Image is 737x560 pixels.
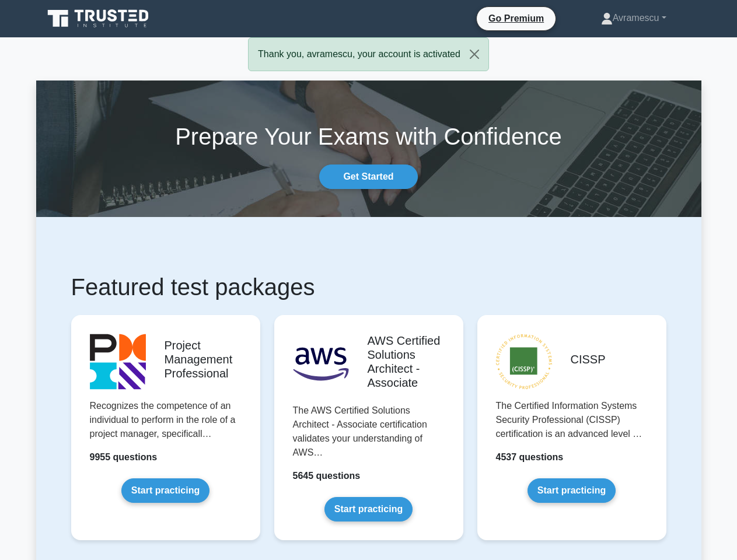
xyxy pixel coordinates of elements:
button: Close [460,38,488,71]
h1: Featured test packages [71,273,666,301]
h1: Prepare Your Exams with Confidence [36,123,701,150]
a: Get Started [319,164,417,189]
a: Start practicing [324,497,413,521]
a: Start practicing [528,478,616,503]
a: Avramescu [573,6,694,30]
div: Thank you, avramescu, your account is activated [248,37,489,71]
a: Go Premium [481,11,551,26]
a: Start practicing [121,478,209,503]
